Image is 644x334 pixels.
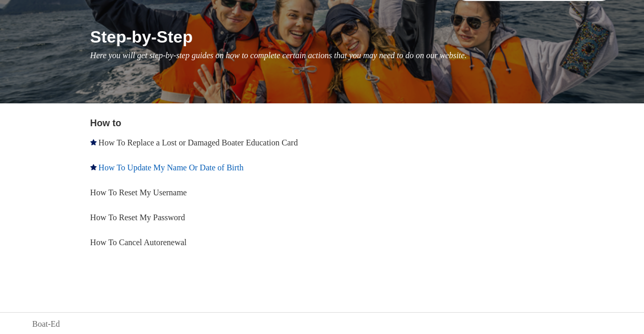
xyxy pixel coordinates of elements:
svg: Promoted article [90,139,97,145]
svg: Promoted article [90,164,97,170]
a: How to [90,118,122,128]
a: Boat-Ed [32,318,60,330]
p: Here you will get step-by-step guides on how to complete certain actions that you may need to do ... [90,49,612,62]
a: How To Reset My Password [90,213,185,222]
a: How To Replace a Lost or Damaged Boater Education Card [99,138,298,147]
h1: Step-by-Step [90,24,612,49]
a: How To Cancel Autorenewal [90,238,187,247]
a: How To Update My Name Or Date of Birth [99,163,244,172]
a: How To Reset My Username [90,188,187,197]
